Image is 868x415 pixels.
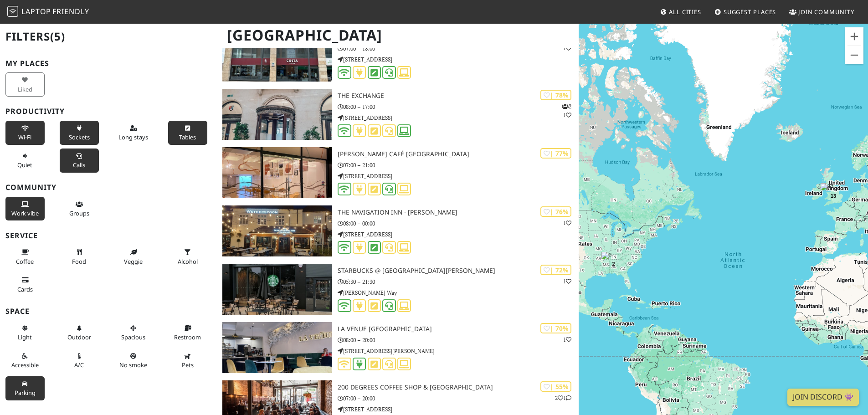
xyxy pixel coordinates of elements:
[17,161,32,169] span: Quiet
[5,376,45,400] button: Parking
[711,4,780,20] a: Suggest Places
[540,265,571,275] div: | 72%
[114,121,153,145] button: Long stays
[5,149,45,173] button: Quiet
[338,230,579,239] p: [STREET_ADDRESS]
[540,90,571,100] div: | 78%
[182,361,194,369] span: Pet friendly
[787,389,859,406] a: Join Discord 👾
[562,102,571,119] p: 2 1
[338,325,579,333] h3: La Venue [GEOGRAPHIC_DATA]
[798,8,854,16] span: Join Community
[174,333,201,341] span: Restroom
[7,6,18,17] img: LaptopFriendly
[5,59,211,68] h3: My Places
[540,206,571,217] div: | 76%
[60,348,99,373] button: A/C
[11,209,39,217] span: People working
[222,322,332,373] img: La Venue Coffee House
[338,336,579,344] p: 08:00 – 20:00
[845,46,863,64] button: Zoom out
[72,257,86,266] span: Food
[60,321,99,345] button: Outdoor
[222,205,332,256] img: The Navigation Inn - JD Wetherspoon
[338,209,579,216] h3: The Navigation Inn - [PERSON_NAME]
[338,384,579,391] h3: 200 Degrees Coffee Shop & [GEOGRAPHIC_DATA]
[5,107,211,116] h3: Productivity
[540,323,571,333] div: | 70%
[338,55,579,64] p: [STREET_ADDRESS]
[15,389,36,397] span: Parking
[7,4,89,20] a: LaptopFriendly LaptopFriendly
[119,361,147,369] span: Smoke free
[217,89,579,140] a: The Exchange | 78% 21 The Exchange 08:00 – 17:00 [STREET_ADDRESS]
[21,6,51,16] span: Laptop
[338,102,579,111] p: 08:00 – 17:00
[118,133,148,141] span: Long stays
[74,361,84,369] span: Air conditioned
[5,307,211,316] h3: Space
[5,121,45,145] button: Wi-Fi
[338,113,579,122] p: [STREET_ADDRESS]
[222,264,332,315] img: Starbucks @ Sir Herbert Austin Way
[338,405,579,414] p: [STREET_ADDRESS]
[540,381,571,392] div: | 55%
[69,209,89,217] span: Group tables
[338,277,579,286] p: 05:30 – 21:30
[16,257,34,266] span: Coffee
[73,161,85,169] span: Video/audio calls
[5,272,45,297] button: Cards
[69,133,90,141] span: Power sockets
[220,23,577,48] h1: [GEOGRAPHIC_DATA]
[338,394,579,403] p: 07:00 – 20:00
[60,197,99,221] button: Groups
[563,277,571,286] p: 1
[168,348,207,373] button: Pets
[168,245,207,269] button: Alcohol
[5,183,211,192] h3: Community
[60,149,99,173] button: Calls
[18,333,32,341] span: Natural light
[845,27,863,46] button: Zoom in
[18,133,31,141] span: Stable Wi-Fi
[338,92,579,100] h3: The Exchange
[5,245,45,269] button: Coffee
[222,89,332,140] img: The Exchange
[612,261,615,266] span: 2
[338,288,579,297] p: [PERSON_NAME] Way
[563,335,571,344] p: 1
[338,219,579,228] p: 08:00 – 00:00
[830,193,836,199] span: 13
[222,147,332,198] img: Elio Café Birmingham
[338,267,579,275] h3: Starbucks @ [GEOGRAPHIC_DATA][PERSON_NAME]
[52,6,89,16] span: Friendly
[168,121,207,145] button: Tables
[338,347,579,355] p: [STREET_ADDRESS][PERSON_NAME]
[60,245,99,269] button: Food
[114,348,153,373] button: No smoke
[217,264,579,315] a: Starbucks @ Sir Herbert Austin Way | 72% 1 Starbucks @ [GEOGRAPHIC_DATA][PERSON_NAME] 05:30 – 21:...
[217,322,579,373] a: La Venue Coffee House | 70% 1 La Venue [GEOGRAPHIC_DATA] 08:00 – 20:00 [STREET_ADDRESS][PERSON_NAME]
[179,133,196,141] span: Work-friendly tables
[5,231,211,240] h3: Service
[217,205,579,256] a: The Navigation Inn - JD Wetherspoon | 76% 1 The Navigation Inn - [PERSON_NAME] 08:00 – 00:00 [STR...
[563,219,571,227] p: 1
[724,8,776,16] span: Suggest Places
[217,147,579,198] a: Elio Café Birmingham | 77% [PERSON_NAME] Café [GEOGRAPHIC_DATA] 07:00 – 21:00 [STREET_ADDRESS]
[178,257,198,266] span: Alcohol
[5,321,45,345] button: Light
[114,245,153,269] button: Veggie
[5,348,45,373] button: Accessible
[17,285,33,293] span: Credit cards
[11,361,39,369] span: Accessible
[338,172,579,180] p: [STREET_ADDRESS]
[656,4,705,20] a: All Cities
[669,8,701,16] span: All Cities
[5,197,45,221] button: Work vibe
[338,150,579,158] h3: [PERSON_NAME] Café [GEOGRAPHIC_DATA]
[60,121,99,145] button: Sockets
[124,257,143,266] span: Veggie
[114,321,153,345] button: Spacious
[50,29,65,44] span: (5)
[540,148,571,159] div: | 77%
